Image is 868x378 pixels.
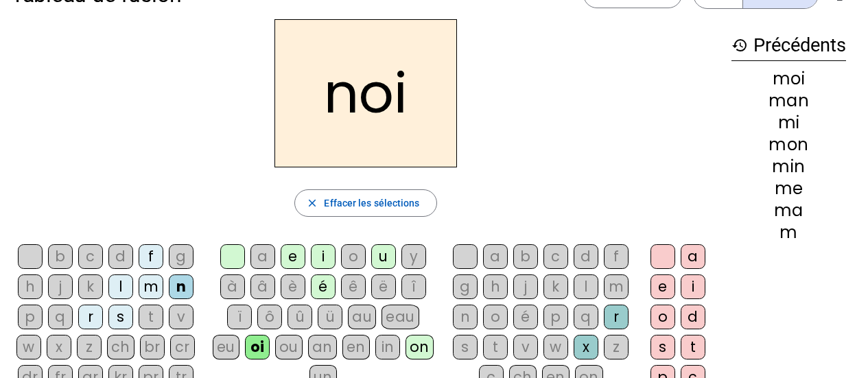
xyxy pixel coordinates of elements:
div: m [139,274,163,299]
div: z [77,335,102,359]
div: à [220,274,245,299]
div: d [108,244,133,269]
div: u [371,244,396,269]
div: ü [318,305,342,329]
div: me [731,180,846,197]
div: oi [245,335,270,359]
div: q [48,305,73,329]
div: l [574,274,598,299]
div: â [250,274,275,299]
div: û [288,305,312,329]
div: o [341,244,366,269]
div: x [574,335,598,359]
button: Effacer les sélections [294,189,436,217]
div: t [681,335,705,359]
div: o [483,305,508,329]
div: a [681,244,705,269]
div: g [453,274,478,299]
div: d [574,244,598,269]
div: è [281,274,305,299]
div: é [311,274,336,299]
div: w [16,335,41,359]
div: s [108,305,133,329]
div: in [375,335,400,359]
div: br [140,335,165,359]
div: min [731,158,846,175]
div: a [483,244,508,269]
mat-icon: history [731,37,748,54]
div: p [18,305,43,329]
div: b [48,244,73,269]
div: cr [170,335,195,359]
div: l [108,274,133,299]
div: é [513,305,538,329]
div: g [169,244,193,269]
mat-icon: close [306,197,318,209]
div: d [681,305,705,329]
div: e [650,274,675,299]
div: v [513,335,538,359]
div: b [513,244,538,269]
div: h [483,274,508,299]
div: v [169,305,193,329]
div: k [543,274,568,299]
div: m [604,274,629,299]
div: moi [731,71,846,87]
div: on [406,335,434,359]
div: a [250,244,275,269]
div: ë [371,274,396,299]
div: c [543,244,568,269]
div: eau [382,305,419,329]
div: j [513,274,538,299]
div: man [731,93,846,109]
div: î [401,274,426,299]
div: z [604,335,629,359]
div: n [453,305,478,329]
div: o [650,305,675,329]
div: en [342,335,370,359]
h3: Précédents [731,30,846,61]
div: t [139,305,163,329]
div: eu [213,335,239,359]
div: mi [731,115,846,131]
div: ch [107,335,134,359]
div: m [731,224,846,241]
div: ou [275,335,303,359]
div: ï [227,305,252,329]
div: s [650,335,675,359]
div: e [281,244,305,269]
div: ma [731,202,846,219]
div: r [604,305,629,329]
div: t [483,335,508,359]
div: w [543,335,568,359]
div: au [348,305,376,329]
div: p [543,305,568,329]
div: h [18,274,43,299]
div: j [48,274,73,299]
div: f [139,244,163,269]
div: x [47,335,71,359]
div: c [78,244,103,269]
span: Effacer les sélections [324,195,419,211]
div: y [401,244,426,269]
div: k [78,274,103,299]
div: i [311,244,336,269]
div: ô [257,305,282,329]
div: ê [341,274,366,299]
div: i [681,274,705,299]
h2: noi [274,19,457,167]
div: q [574,305,598,329]
div: n [169,274,193,299]
div: s [453,335,478,359]
div: an [308,335,337,359]
div: r [78,305,103,329]
div: mon [731,137,846,153]
div: f [604,244,629,269]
